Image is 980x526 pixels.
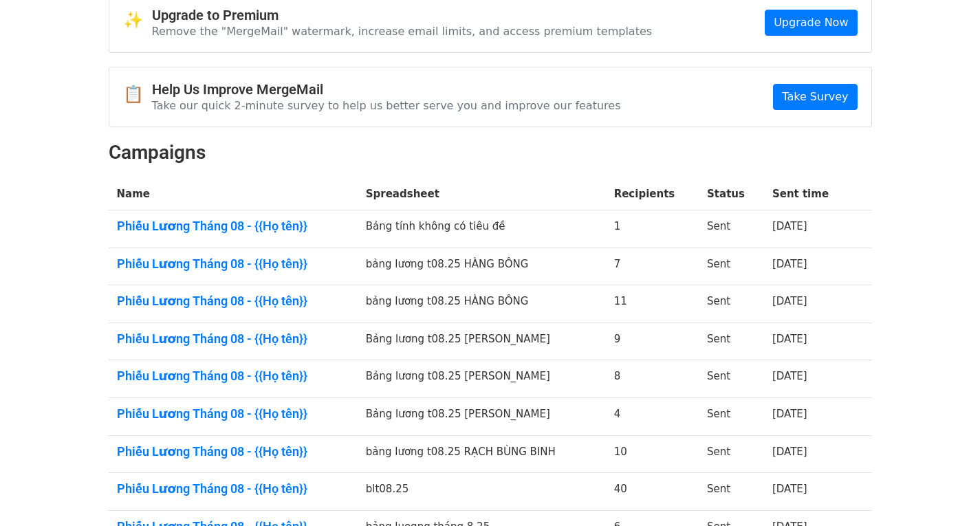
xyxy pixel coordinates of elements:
th: Status [699,178,764,210]
td: 9 [606,322,699,360]
p: Take our quick 2-minute survey to help us better serve you and improve our features [152,98,621,113]
a: [DATE] [772,408,807,420]
a: [DATE] [772,295,807,307]
span: 📋 [123,85,152,105]
td: Sent [699,248,764,285]
a: [DATE] [772,258,807,270]
td: 4 [606,398,699,436]
td: Bảng lương t08.25 [PERSON_NAME] [358,398,606,436]
a: [DATE] [772,333,807,345]
h4: Help Us Improve MergeMail [152,81,621,98]
a: [DATE] [772,220,807,232]
td: 1 [606,210,699,248]
span: ✨ [123,10,152,30]
a: Phiếu Lương Tháng 08 - {{Họ tên}} [117,331,349,347]
td: bảng lương t08.25 HÀNG BÔNG [358,285,606,323]
td: 11 [606,285,699,323]
td: 10 [606,435,699,473]
td: 7 [606,248,699,285]
a: Phiếu Lương Tháng 08 - {{Họ tên}} [117,294,349,309]
td: Bảng lương t08.25 [PERSON_NAME] [358,360,606,398]
td: Sent [699,322,764,360]
td: blt08.25 [358,473,606,511]
a: [DATE] [772,483,807,495]
a: Upgrade Now [765,10,857,36]
td: Bảng tính không có tiêu đề [358,210,606,248]
td: Sent [699,210,764,248]
a: Take Survey [773,84,857,110]
a: Phiếu Lương Tháng 08 - {{Họ tên}} [117,481,349,496]
a: Phiếu Lương Tháng 08 - {{Họ tên}} [117,256,349,272]
h4: Upgrade to Premium [152,7,653,23]
div: Tiện ích trò chuyện [911,460,980,526]
td: Sent [699,435,764,473]
th: Name [109,178,358,210]
a: [DATE] [772,370,807,382]
p: Remove the "MergeMail" watermark, increase email limits, and access premium templates [152,24,653,39]
td: Sent [699,398,764,436]
a: Phiếu Lương Tháng 08 - {{Họ tên}} [117,406,349,421]
a: Phiếu Lương Tháng 08 - {{Họ tên}} [117,369,349,384]
h2: Campaigns [109,141,872,164]
a: Phiếu Lương Tháng 08 - {{Họ tên}} [117,444,349,459]
th: Sent time [764,178,852,210]
td: Sent [699,473,764,511]
a: [DATE] [772,446,807,458]
td: Sent [699,360,764,398]
td: Sent [699,285,764,323]
td: bảng lương t08.25 HÀNG BÔNG [358,248,606,285]
th: Spreadsheet [358,178,606,210]
a: Phiếu Lương Tháng 08 - {{Họ tên}} [117,219,349,234]
td: 8 [606,360,699,398]
td: 40 [606,473,699,511]
iframe: Chat Widget [911,460,980,526]
td: Bảng lương t08.25 [PERSON_NAME] [358,322,606,360]
th: Recipients [606,178,699,210]
td: bảng lương t08.25 RẠCH BÙNG BINH [358,435,606,473]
